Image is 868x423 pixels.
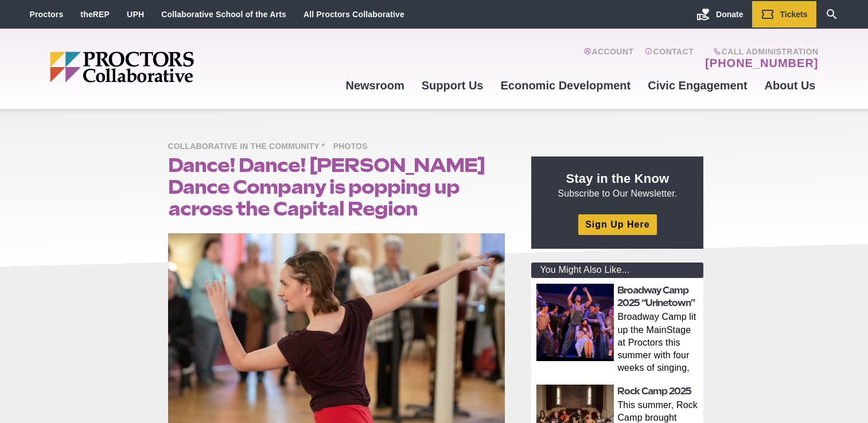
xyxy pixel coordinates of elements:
p: Broadway Camp lit up the MainStage at Proctors this summer with four weeks of singing, dancing, a... [617,311,700,376]
a: Photos [333,141,373,151]
a: Newsroom [337,70,412,101]
a: All Proctors Collaborative [303,10,404,19]
a: Contact [645,47,694,70]
span: Collaborative in the Community * [168,140,331,154]
span: Tickets [780,10,808,19]
a: Collaborative in the Community * [168,141,331,151]
span: Call Administration [702,47,818,56]
a: [PHONE_NUMBER] [705,56,818,70]
span: Donate [716,10,743,19]
a: Proctors [30,10,64,19]
a: Sign Up Here [578,214,656,234]
a: Civic Engagement [639,70,756,101]
p: Subscribe to Our Newsletter. [545,170,690,200]
a: theREP [80,10,110,19]
a: Rock Camp 2025 [617,386,691,397]
a: Broadway Camp 2025 “Urinetown” [617,285,695,308]
a: Search [816,1,847,28]
strong: Stay in the Know [566,171,670,186]
a: Support Us [413,70,492,101]
div: You Might Also Like... [531,263,703,278]
a: About Us [756,70,824,101]
a: Economic Development [492,70,640,101]
a: Account [583,47,633,70]
a: UPH [127,10,144,19]
img: Proctors logo [50,52,282,83]
span: Photos [333,140,373,154]
img: thumbnail: Broadway Camp 2025 “Urinetown” [536,284,614,361]
a: Tickets [752,1,816,28]
h1: Dance! Dance! [PERSON_NAME] Dance Company is popping up across the Capital Region [168,154,505,220]
a: Donate [688,1,752,28]
a: Collaborative School of the Arts [161,10,286,19]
